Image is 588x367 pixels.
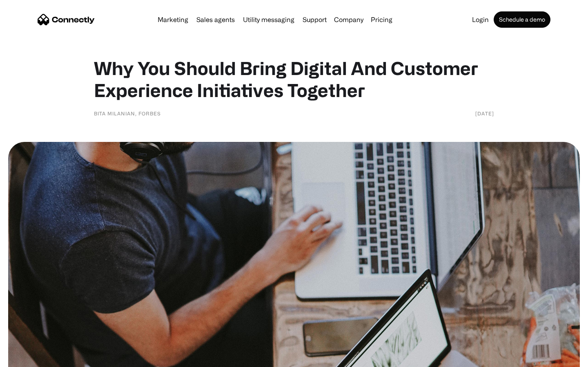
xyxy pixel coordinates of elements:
[154,16,192,23] a: Marketing
[475,109,494,117] div: [DATE]
[16,353,49,364] ul: Language list
[494,11,550,28] a: Schedule a demo
[299,16,330,23] a: Support
[334,14,363,25] div: Company
[193,16,238,23] a: Sales agents
[94,109,161,117] div: Bita Milanian, Forbes
[8,353,49,364] aside: Language selected: English
[240,16,298,23] a: Utility messaging
[469,16,492,23] a: Login
[367,16,396,23] a: Pricing
[94,57,494,101] h1: Why You Should Bring Digital And Customer Experience Initiatives Together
